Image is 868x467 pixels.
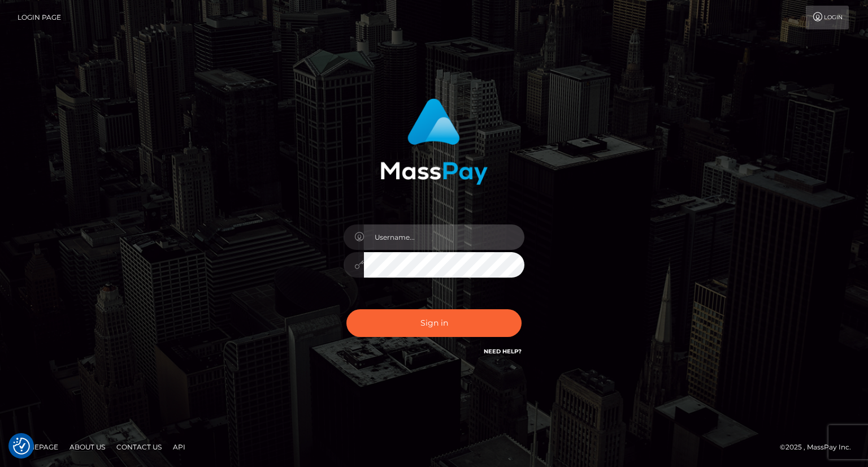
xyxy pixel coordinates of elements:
a: Login [806,6,849,29]
a: Homepage [12,438,63,456]
a: Login Page [18,6,61,29]
img: Revisit consent button [13,438,30,455]
button: Sign in [346,309,522,337]
a: API [168,438,190,456]
img: MassPay Login [380,98,488,185]
div: © 2025 , MassPay Inc. [780,441,860,453]
input: Username... [364,224,524,250]
a: Need Help? [484,348,522,355]
a: About Us [65,438,110,456]
button: Consent Preferences [13,438,30,455]
a: Contact Us [112,438,166,456]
